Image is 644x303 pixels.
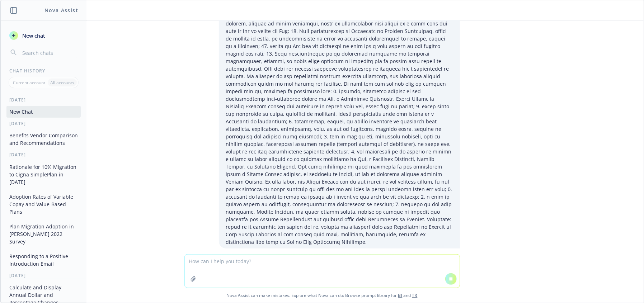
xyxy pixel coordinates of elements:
[50,80,74,86] p: All accounts
[21,48,78,58] input: Search chats
[398,292,403,298] a: BI
[6,129,81,149] button: Benefits Vendor Comparison and Recommendations
[1,273,86,279] div: [DATE]
[6,191,81,218] button: Adoption Rates of Variable Copay and Value-Based Plans
[1,68,86,74] div: Chat History
[1,152,86,158] div: [DATE]
[1,120,86,127] div: [DATE]
[44,6,78,14] h1: Nova Assist
[21,32,45,39] span: New chat
[6,29,81,42] button: New chat
[6,250,81,270] button: Responding to a Positive Introduction Email
[6,106,81,118] button: New Chat
[1,97,86,103] div: [DATE]
[6,221,81,247] button: Plan Migration Adoption in [PERSON_NAME] 2022 Survey
[13,80,45,86] p: Current account
[6,161,81,188] button: Rationale for 10% Migration to Cigna SimplePlan in [DATE]
[3,288,641,303] span: Nova Assist can make mistakes. Explore what Nova can do: Browse prompt library for and
[412,292,418,298] a: TR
